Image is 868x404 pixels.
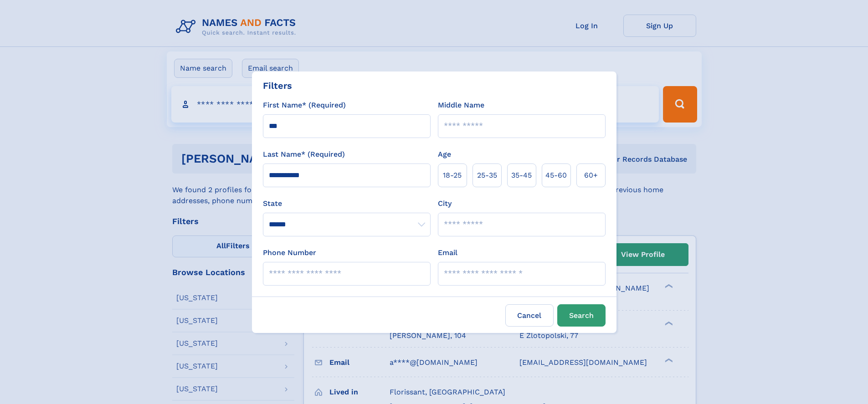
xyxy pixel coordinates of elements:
[511,170,532,181] span: 35‑45
[477,170,497,181] span: 25‑35
[263,149,345,160] label: Last Name* (Required)
[263,100,346,111] label: First Name* (Required)
[438,149,451,160] label: Age
[584,170,598,181] span: 60+
[545,170,567,181] span: 45‑60
[505,304,554,327] label: Cancel
[263,79,292,92] div: Filters
[438,247,457,258] label: Email
[438,198,452,209] label: City
[438,100,484,111] label: Middle Name
[557,304,606,327] button: Search
[263,198,431,209] label: State
[263,247,316,258] label: Phone Number
[443,170,462,181] span: 18‑25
